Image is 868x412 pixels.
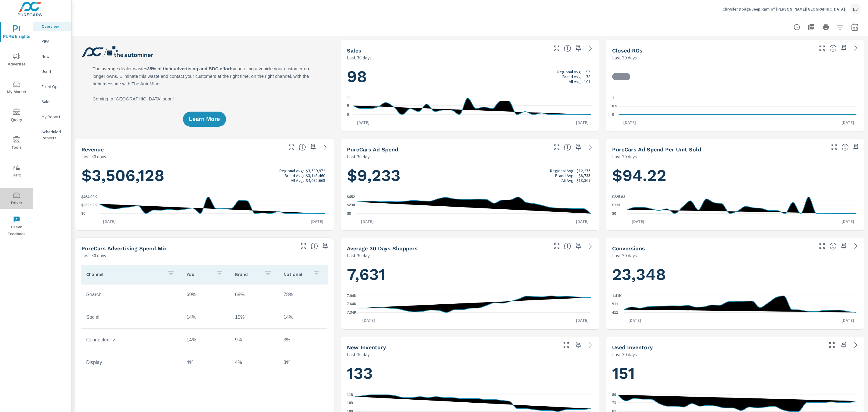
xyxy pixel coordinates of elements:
[347,264,593,285] h1: 7,631
[574,241,583,251] span: Save this to your personalized report
[612,165,858,186] h1: $94.22
[347,203,355,208] text: $230
[347,363,593,384] h1: 133
[347,294,357,298] text: 7.94K
[561,178,574,183] p: All Avg:
[347,113,349,117] text: 0
[849,21,861,33] button: Select Date Range
[307,218,328,224] p: [DATE]
[33,112,71,121] div: My Report
[279,332,327,347] td: 3%
[42,23,67,29] p: Overview
[33,97,71,106] div: Sales
[42,114,67,120] p: My Report
[552,142,561,152] button: Make Fullscreen
[612,195,625,199] text: $225.83
[612,302,618,306] text: 911
[2,192,31,207] span: Driver
[586,142,595,152] a: See more details in report
[552,241,561,251] button: Make Fullscreen
[564,242,571,250] span: A rolling 30 day total of daily Shoppers on the dealership website, averaged over the selected da...
[81,211,86,216] text: $0
[235,271,259,277] p: Brand
[347,211,351,216] text: $8
[572,218,593,224] p: [DATE]
[347,54,372,61] p: Last 30 days
[86,271,162,277] p: Channel
[347,245,418,252] h5: Average 30 Days Shoppers
[33,22,71,31] div: Overview
[182,355,230,370] td: 4%
[572,317,593,323] p: [DATE]
[81,153,106,160] p: Last 30 days
[841,144,849,151] span: Average cost of advertising per each vehicle sold at the dealer over the selected date range. The...
[574,43,583,53] span: Save this to your personalized report
[33,67,71,76] div: Used
[574,340,583,350] span: Save this to your personalized report
[33,127,71,142] div: Scheduled Reports
[586,241,595,251] a: See more details in report
[182,310,230,325] td: 14%
[299,241,308,251] button: Make Fullscreen
[2,25,31,40] span: PURE Insights
[279,310,327,325] td: 14%
[81,165,328,186] h1: $3,506,128
[0,18,33,240] div: nav menu
[612,363,858,384] h1: 151
[612,203,620,208] text: $113
[829,45,837,52] span: Number of Repair Orders Closed by the selected dealership group over the selected time range. [So...
[347,195,355,199] text: $452
[33,37,71,46] div: PIPA
[586,340,595,350] a: See more details in report
[817,43,827,53] button: Make Fullscreen
[577,168,590,173] p: $12,275
[829,242,837,250] span: The number of dealer-specified goals completed by a visitor. [Source: This data is provided by th...
[612,211,616,216] text: $0
[81,245,167,252] h5: PureCars Advertising Spend Mix
[230,287,279,302] td: 69%
[851,241,861,251] a: See more details in report
[612,153,637,160] p: Last 30 days
[2,81,31,96] span: My Market
[624,317,645,323] p: [DATE]
[612,294,622,298] text: 1.41K
[574,142,583,152] span: Save this to your personalized report
[579,173,590,178] p: $8,735
[347,252,372,259] p: Last 30 days
[851,43,861,53] a: See more details in report
[2,164,31,179] span: Tier2
[81,195,97,199] text: $464.03K
[2,53,31,68] span: Advertise
[577,178,590,183] p: $13,367
[850,4,861,14] div: LJ
[612,264,858,285] h1: 23,348
[612,245,645,252] h5: Conversions
[347,153,372,160] p: Last 30 days
[42,68,67,74] p: Used
[612,401,616,405] text: 71
[347,310,357,315] text: 7.34K
[81,287,182,302] td: Search
[42,84,67,90] p: Fixed Ops
[722,6,845,12] p: Chrysler Dodge Jeep Ram of [PERSON_NAME][GEOGRAPHIC_DATA]
[817,241,827,251] button: Make Fullscreen
[187,271,211,277] p: You
[612,54,637,61] p: Last 30 days
[586,74,590,79] p: 78
[347,96,351,100] text: 11
[189,116,220,122] span: Learn More
[851,340,861,350] a: See more details in report
[311,242,318,250] span: This table looks at how you compare to the amount of budget you spend per channel as opposed to y...
[820,21,832,33] button: Print Report
[562,74,582,79] p: Brand Avg:
[347,165,593,186] h1: $9,233
[306,168,325,173] p: $3,589,972
[837,218,858,224] p: [DATE]
[299,144,306,151] span: Total sales revenue over the selected date range. [Source: This data is sourced from the dealer’s...
[612,47,643,54] h5: Closed ROs
[230,332,279,347] td: 9%
[99,218,120,224] p: [DATE]
[230,355,279,370] td: 4%
[284,271,308,277] p: National
[612,96,614,100] text: 1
